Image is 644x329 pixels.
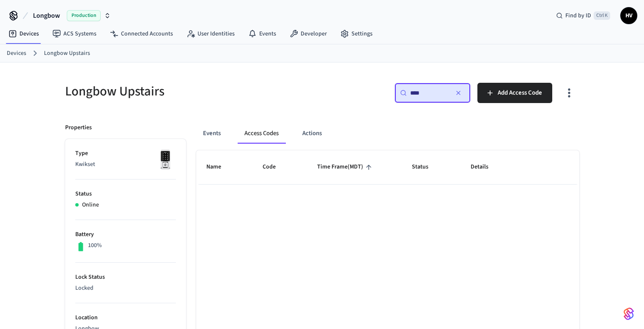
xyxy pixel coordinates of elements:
[65,123,92,132] p: Properties
[196,150,579,184] table: sticky table
[238,123,285,144] button: Access Codes
[65,83,317,100] h5: Longbow Upstairs
[206,160,232,174] span: Name
[75,190,176,198] p: Status
[75,230,176,239] p: Battery
[75,273,176,282] p: Lock Status
[75,284,176,293] p: Locked
[334,26,379,41] a: Settings
[155,149,176,170] img: Kwikset Halo Touchscreen Wifi Enabled Smart Lock, Polished Chrome, Front
[241,26,283,41] a: Events
[477,83,552,103] button: Add Access Code
[196,123,227,144] button: Events
[82,201,99,209] p: Online
[498,87,542,98] span: Add Access Code
[620,7,637,24] button: HV
[75,149,176,158] p: Type
[263,160,287,174] span: Code
[7,49,26,58] a: Devices
[283,26,334,41] a: Developer
[2,26,46,41] a: Devices
[471,160,499,174] span: Details
[594,11,610,20] span: Ctrl K
[412,160,439,174] span: Status
[549,8,617,23] div: Find by IDCtrl K
[296,123,329,144] button: Actions
[565,11,591,20] span: Find by ID
[103,26,180,41] a: Connected Accounts
[624,307,634,321] img: SeamLogoGradient.69752ec5.svg
[317,160,374,174] span: Time Frame(MDT)
[75,160,176,169] p: Kwikset
[67,10,101,21] span: Production
[44,49,90,58] a: Longbow Upstairs
[180,26,241,41] a: User Identities
[33,11,60,21] span: Longbow
[46,26,103,41] a: ACS Systems
[196,123,579,144] div: ant example
[88,241,102,250] p: 100%
[75,313,176,322] p: Location
[621,8,636,23] span: HV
